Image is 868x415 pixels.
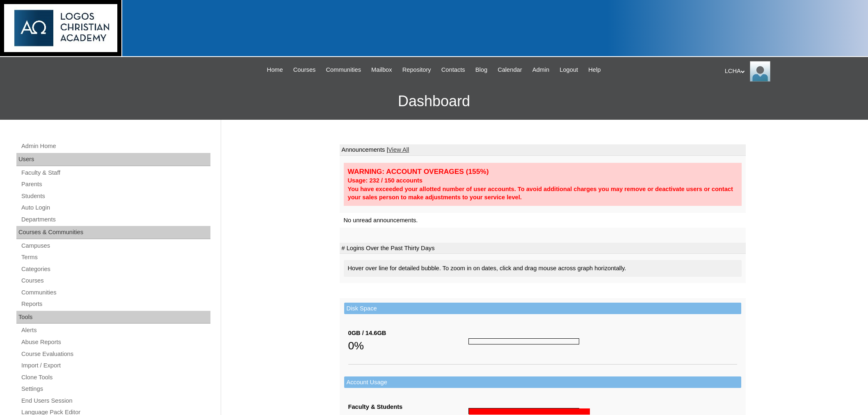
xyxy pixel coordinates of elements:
[584,65,605,75] a: Help
[322,65,365,75] a: Communities
[21,203,210,213] a: Auto Login
[340,243,746,254] td: # Logins Over the Past Thirty Days
[367,65,396,75] a: Mailbox
[348,329,469,337] div: 0GB / 14.6GB
[348,167,738,176] div: WARNING: ACCOUNT OVERAGES (155%)
[21,349,210,359] a: Course Evaluations
[21,264,210,274] a: Categories
[498,65,522,75] span: Calendar
[371,65,392,75] span: Mailbox
[267,65,283,75] span: Home
[402,65,431,75] span: Repository
[289,65,320,75] a: Courses
[475,65,487,75] span: Blog
[21,241,210,251] a: Campuses
[4,83,864,120] h3: Dashboard
[21,168,210,178] a: Faculty & Staff
[293,65,316,75] span: Courses
[21,337,210,347] a: Abuse Reports
[348,337,469,354] div: 0%
[344,303,741,315] td: Disk Space
[21,179,210,189] a: Parents
[348,177,423,184] strong: Usage: 232 / 150 accounts
[560,65,578,75] span: Logout
[348,403,469,411] div: Faculty & Students
[21,276,210,286] a: Courses
[4,4,117,52] img: logo-white.png
[532,65,550,75] span: Admin
[588,65,601,75] span: Help
[21,299,210,309] a: Reports
[388,146,409,153] a: View All
[21,360,210,371] a: Import / Export
[16,153,210,166] div: Users
[21,252,210,262] a: Terms
[344,376,741,388] td: Account Usage
[21,287,210,298] a: Communities
[528,65,554,75] a: Admin
[493,65,526,75] a: Calendar
[437,65,469,75] a: Contacts
[340,213,746,228] td: No unread announcements.
[471,65,491,75] a: Blog
[21,214,210,225] a: Departments
[344,260,742,277] div: Hover over line for detailed bubble. To zoom in on dates, click and drag mouse across graph horiz...
[725,61,860,82] div: LCHA
[21,384,210,394] a: Settings
[348,185,738,202] div: You have exceeded your allotted number of user accounts. To avoid additional charges you may remo...
[16,311,210,324] div: Tools
[340,144,746,156] td: Announcements |
[750,61,770,82] img: LCHA Admin
[21,141,210,151] a: Admin Home
[326,65,361,75] span: Communities
[21,396,210,406] a: End Users Session
[21,325,210,335] a: Alerts
[21,191,210,201] a: Students
[555,65,582,75] a: Logout
[441,65,465,75] span: Contacts
[398,65,435,75] a: Repository
[21,372,210,383] a: Clone Tools
[263,65,287,75] a: Home
[16,226,210,239] div: Courses & Communities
